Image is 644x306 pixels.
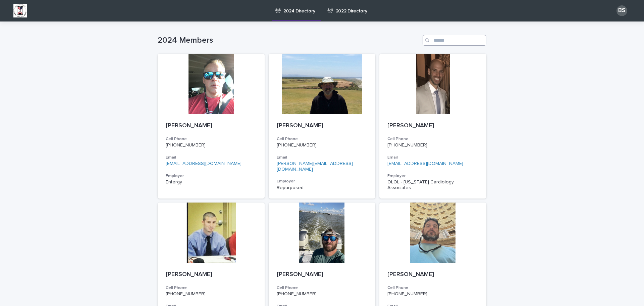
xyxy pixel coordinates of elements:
[166,179,257,185] p: Entergy
[387,292,427,296] a: [PHONE_NUMBER]
[166,161,241,166] a: [EMAIL_ADDRESS][DOMAIN_NAME]
[166,292,206,296] a: [PHONE_NUMBER]
[277,271,368,278] p: [PERSON_NAME]
[277,161,353,172] a: [PERSON_NAME][EMAIL_ADDRESS][DOMAIN_NAME]
[277,155,368,160] h3: Email
[387,143,427,147] a: [PHONE_NUMBER]
[387,155,478,160] h3: Email
[13,4,27,17] img: BsxibNoaTPe9uU9VL587
[387,271,478,278] p: [PERSON_NAME]
[269,54,376,199] a: [PERSON_NAME]Cell Phone[PHONE_NUMBER]Email[PERSON_NAME][EMAIL_ADDRESS][DOMAIN_NAME]EmployerRepurp...
[387,285,478,291] h3: Cell Phone
[387,173,478,179] h3: Employer
[277,179,368,184] h3: Employer
[616,5,627,16] div: BS
[166,173,257,179] h3: Employer
[277,285,368,291] h3: Cell Phone
[166,122,257,130] p: [PERSON_NAME]
[277,292,317,296] a: [PHONE_NUMBER]
[387,122,478,130] p: [PERSON_NAME]
[158,54,265,199] a: [PERSON_NAME]Cell Phone[PHONE_NUMBER]Email[EMAIL_ADDRESS][DOMAIN_NAME]EmployerEntergy
[277,143,317,147] a: [PHONE_NUMBER]
[387,179,478,191] p: OLOL - [US_STATE] Cardiology Associates
[166,136,257,142] h3: Cell Phone
[277,185,368,191] p: Repurposed
[423,35,486,46] input: Search
[166,285,257,291] h3: Cell Phone
[277,122,368,130] p: [PERSON_NAME]
[379,54,486,199] a: [PERSON_NAME]Cell Phone[PHONE_NUMBER]Email[EMAIL_ADDRESS][DOMAIN_NAME]EmployerOLOL - [US_STATE] C...
[166,271,257,278] p: [PERSON_NAME]
[166,155,257,160] h3: Email
[387,161,463,166] a: [EMAIL_ADDRESS][DOMAIN_NAME]
[277,136,368,142] h3: Cell Phone
[158,36,420,45] h1: 2024 Members
[166,143,206,147] a: [PHONE_NUMBER]
[387,136,478,142] h3: Cell Phone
